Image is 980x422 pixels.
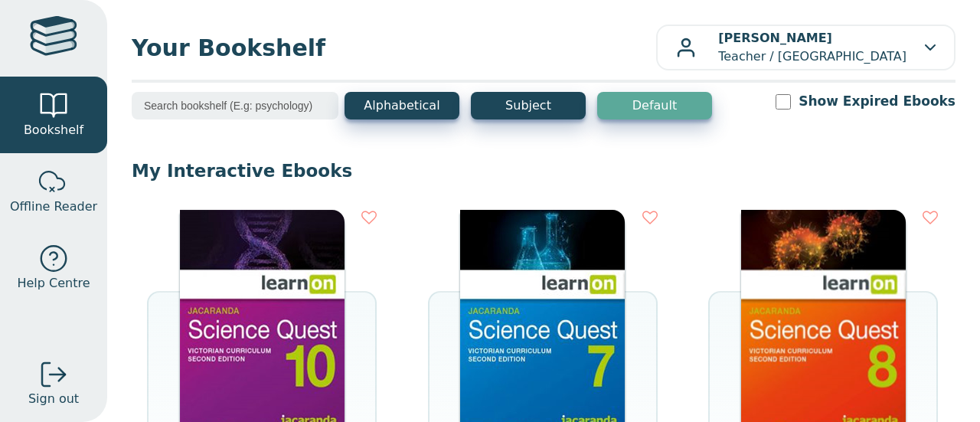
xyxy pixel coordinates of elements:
button: Subject [471,92,586,119]
span: Offline Reader [10,198,97,216]
span: Sign out [28,390,79,408]
button: [PERSON_NAME]Teacher / [GEOGRAPHIC_DATA] [656,25,955,70]
b: [PERSON_NAME] [718,31,832,45]
label: Show Expired Ebooks [799,92,955,111]
span: Your Bookshelf [132,31,656,65]
span: Help Centre [17,274,90,293]
input: Search bookshelf (E.g: psychology) [132,92,338,119]
button: Alphabetical [345,92,459,119]
p: My Interactive Ebooks [132,159,955,182]
span: Bookshelf [24,121,83,139]
p: Teacher / [GEOGRAPHIC_DATA] [718,29,906,66]
button: Default [597,92,712,119]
